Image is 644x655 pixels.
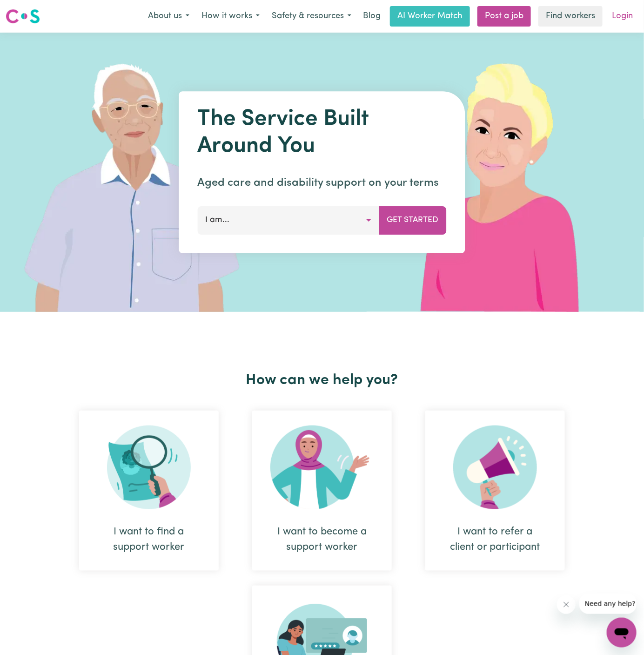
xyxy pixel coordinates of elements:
[142,7,195,26] button: About us
[425,411,565,571] div: I want to refer a client or participant
[101,524,196,555] div: I want to find a support worker
[357,6,386,27] a: Blog
[448,524,543,555] div: I want to refer a client or participant
[538,6,603,27] a: Find workers
[453,425,537,509] img: Refer
[390,6,470,27] a: AI Worker Match
[198,106,447,160] h1: The Service Built Around You
[379,206,447,234] button: Get Started
[270,425,374,509] img: Become Worker
[579,594,637,614] iframe: Message from company
[477,6,531,27] a: Post a job
[198,175,447,191] p: Aged care and disability support on your terms
[557,595,576,614] iframe: Close message
[252,411,392,571] div: I want to become a support worker
[266,7,357,26] button: Safety & resources
[6,6,40,27] a: Careseekers logo
[195,7,266,26] button: How it works
[6,8,40,25] img: Careseekers logo
[606,6,638,27] a: Login
[607,618,637,648] iframe: Button to launch messaging window
[107,425,191,509] img: Search
[62,371,582,389] h2: How can we help you?
[275,524,369,555] div: I want to become a support worker
[198,206,380,234] button: I am...
[79,411,219,571] div: I want to find a support worker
